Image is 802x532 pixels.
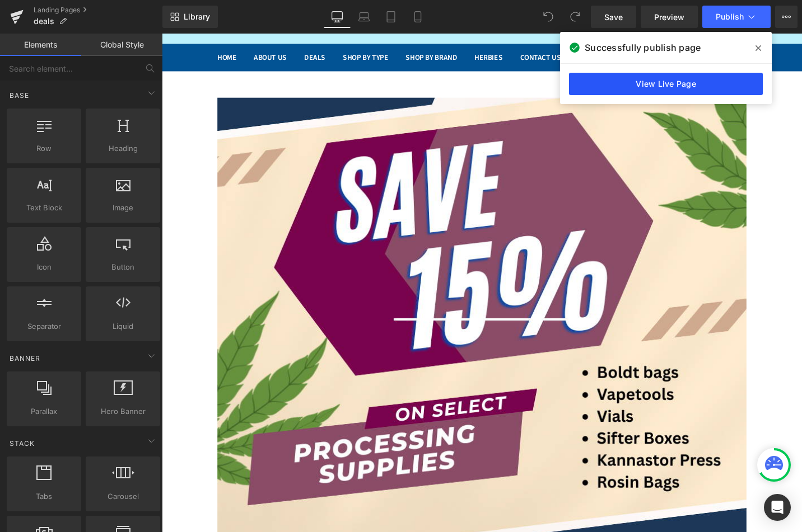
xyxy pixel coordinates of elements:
span: Hero Banner [89,406,157,417]
a: Deals [142,11,181,40]
span: Banner [8,353,41,364]
span: Preview [654,11,684,23]
a: Global Style [81,34,162,56]
span: deals [34,17,54,26]
span: Separator [10,321,78,332]
button: Undo [537,6,559,28]
a: Desktop [324,6,351,28]
a: Mobile [404,6,431,28]
button: Publish [702,6,771,28]
span: Image [89,202,157,214]
span: Base [8,90,30,101]
span: Row [10,143,78,154]
div: Open Intercom Messenger [764,494,791,521]
a: New Library [162,6,218,28]
span: Successfully publish page [585,41,701,54]
button: More [775,6,798,28]
a: Contact Us [371,11,431,40]
a: Tablet [377,6,404,28]
span: Carousel [89,491,157,502]
span: Library [184,12,210,22]
button: Redo [564,6,586,28]
a: Home [50,11,87,40]
span: Stack [8,438,36,449]
span: Parallax [10,406,78,417]
span: Liquid [89,321,157,332]
a: Shop by Type [183,11,248,40]
a: Shop by Brand [250,11,321,40]
span: Save [604,11,623,23]
span: Text Block [10,202,78,214]
a: Landing Pages [34,6,162,15]
a: Preview [641,6,698,28]
span: Button [89,261,157,273]
a: Herbies [323,11,369,40]
a: View Live Page [569,73,763,95]
span: Publish [716,12,744,21]
span: Icon [10,261,78,273]
span: Heading [89,143,157,154]
a: Laptop [351,6,377,28]
span: Tabs [10,491,78,502]
a: About Us [89,11,141,40]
